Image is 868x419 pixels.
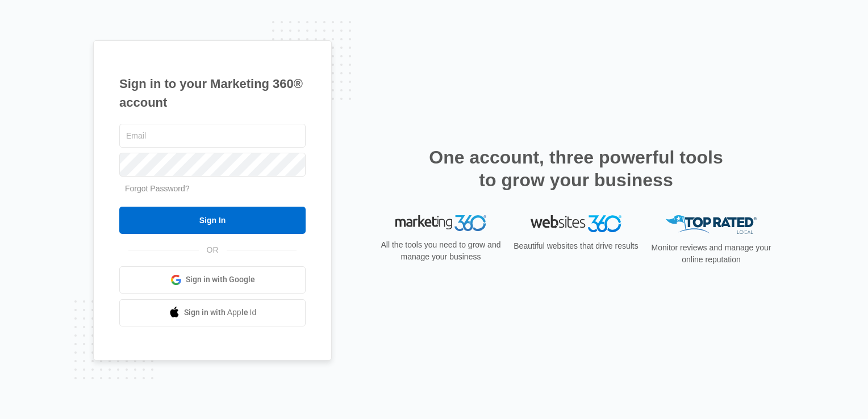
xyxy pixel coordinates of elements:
p: Beautiful websites that drive results [512,240,640,252]
a: Sign in with Apple Id [119,299,306,326]
span: Sign in with Google [186,274,255,286]
a: Sign in with Google [119,266,306,294]
h1: Sign in to your Marketing 360® account [119,74,306,112]
img: Websites 360 [531,215,621,232]
input: Email [119,124,306,148]
h2: One account, three powerful tools to grow your business [425,146,727,191]
img: Top Rated Local [666,215,757,234]
p: Monitor reviews and manage your online reputation [648,241,775,265]
img: Marketing 360 [395,215,486,231]
input: Sign In [119,207,306,234]
p: All the tools you need to grow and manage your business [377,238,504,262]
a: Forgot Password? [125,184,190,193]
span: Sign in with Apple Id [184,307,257,319]
span: OR [199,244,227,256]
